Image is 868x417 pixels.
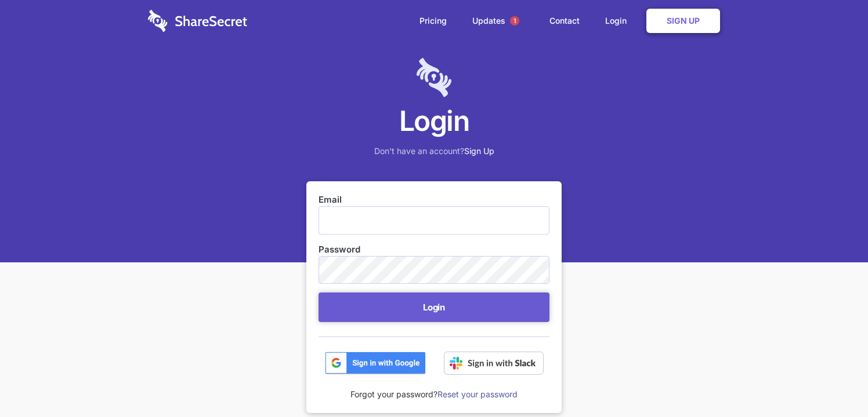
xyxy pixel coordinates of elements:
a: Login [594,3,644,39]
img: logo-wordmark-white-trans-d4663122ce5f474addd5e946df7df03e33cb6a1c49d2221995e7729f52c070b2.svg [148,10,247,32]
a: Pricing [408,3,458,39]
span: 1 [510,16,519,25]
label: Email [319,193,549,206]
a: Sign Up [464,146,494,156]
label: Password [319,243,549,256]
a: Reset your password [437,389,518,399]
a: Sign Up [646,9,720,33]
a: Contact [538,3,591,39]
img: btn_google_signin_dark_normal_web@2x-02e5a4921c5dab0481f19210d7229f84a41d9f18e5bdafae021273015eeb... [325,352,426,375]
div: Forgot your password? [319,375,549,401]
button: Login [319,292,549,322]
img: logo-lt-purple-60x68@2x-c671a683ea72a1d466fb5d642181eefbee81c4e10ba9aed56c8e1d7e762e8086.png [417,58,451,97]
img: Sign in with Slack [444,352,544,375]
